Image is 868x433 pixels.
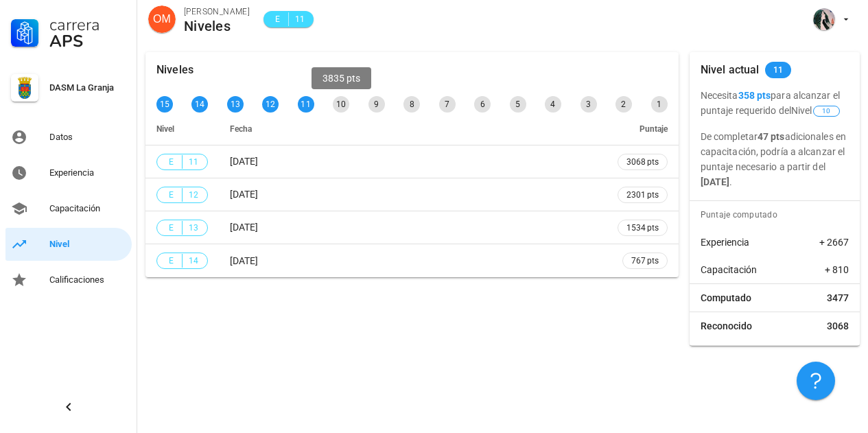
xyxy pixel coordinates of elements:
[49,239,126,250] div: Nivel
[5,228,132,261] a: Nivel
[626,188,659,202] span: 2301 pts
[695,201,860,229] div: Puntaje computado
[156,52,193,88] div: Niveles
[5,264,132,296] a: Calificaciones
[474,96,491,113] div: 6
[188,188,199,202] span: 12
[49,132,126,143] div: Datos
[145,113,219,145] th: Nivel
[631,254,659,268] span: 767 pts
[49,167,126,178] div: Experiencia
[5,156,132,189] a: Experiencia
[403,96,420,113] div: 8
[49,16,126,33] div: Carrera
[153,5,171,33] span: OM
[184,19,250,34] div: Niveles
[651,96,668,113] div: 1
[701,129,849,189] p: De completar adicionales en capacitación, podría a alcanzar el puntaje necesario a partir del .
[298,96,314,113] div: 11
[165,254,176,268] span: E
[701,88,849,118] p: Necesita para alcanzar el puntaje requerido del
[510,96,526,113] div: 5
[368,96,385,113] div: 9
[49,33,126,49] div: APS
[640,124,668,134] span: Puntaje
[626,221,659,235] span: 1534 pts
[230,255,258,266] span: [DATE]
[294,12,305,26] span: 11
[758,131,785,142] b: 47 pts
[701,291,751,305] span: Computado
[230,124,252,134] span: Fecha
[49,274,126,285] div: Calificaciones
[188,254,199,268] span: 14
[701,319,752,333] span: Reconocido
[5,192,132,225] a: Capacitación
[791,105,841,116] span: Nivel
[191,96,208,113] div: 14
[439,96,456,113] div: 7
[773,62,784,78] span: 11
[580,96,597,113] div: 3
[822,106,830,116] span: 10
[607,113,679,145] th: Puntaje
[49,203,126,214] div: Capacitación
[49,82,126,93] div: DASM La Granja
[813,8,835,30] div: avatar
[738,90,771,101] b: 358 pts
[545,96,561,113] div: 4
[227,96,244,113] div: 13
[230,156,258,167] span: [DATE]
[165,221,176,235] span: E
[615,96,632,113] div: 2
[626,155,659,169] span: 3068 pts
[333,96,349,113] div: 10
[825,263,849,277] span: + 810
[272,12,283,26] span: E
[701,176,730,187] b: [DATE]
[819,235,849,249] span: + 2667
[230,222,258,233] span: [DATE]
[165,155,176,169] span: E
[701,235,749,249] span: Experiencia
[188,155,199,169] span: 11
[230,189,258,200] span: [DATE]
[5,121,132,154] a: Datos
[156,124,174,134] span: Nivel
[184,5,250,19] div: [PERSON_NAME]
[262,96,279,113] div: 12
[701,52,760,88] div: Nivel actual
[827,291,849,305] span: 3477
[188,221,199,235] span: 13
[156,96,173,113] div: 15
[148,5,176,33] div: avatar
[701,263,757,277] span: Capacitación
[165,188,176,202] span: E
[827,319,849,333] span: 3068
[219,113,607,145] th: Fecha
